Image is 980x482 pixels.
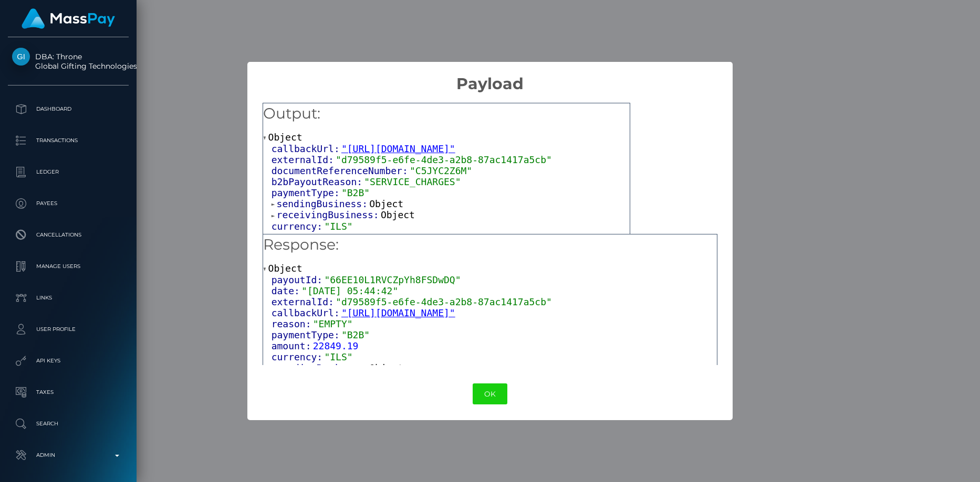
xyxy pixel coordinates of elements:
[272,154,336,165] span: externalId:
[268,263,303,274] span: Object
[277,209,381,220] span: receivingBusiness:
[247,62,733,93] h2: Payload
[324,351,352,362] span: "ILS"
[12,416,124,432] p: Search
[272,143,341,154] span: callbackUrl:
[272,329,341,340] span: paymentType:
[313,232,359,243] span: 22849.19
[324,274,461,285] span: "66EE10L1RVCZpYh8FSDwDQ"
[369,362,403,373] span: Object
[12,133,124,148] p: Transactions
[12,164,124,180] p: Ledger
[272,285,301,296] span: date:
[272,232,313,243] span: amount:
[12,384,124,400] p: Taxes
[272,318,313,329] span: reason:
[336,296,552,307] span: "d79589f5-e6fe-4de3-a2b8-87ac1417a5cb"
[12,353,124,369] p: API Keys
[12,196,124,211] p: Payees
[272,274,325,285] span: payoutId:
[341,143,455,154] a: "[URL][DOMAIN_NAME]"
[12,48,30,66] img: Global Gifting Technologies Inc
[263,234,717,255] h5: Response:
[364,176,461,187] span: "SERVICE_CHARGES"
[272,221,325,232] span: currency:
[22,8,115,29] img: MassPay Logo
[272,351,325,362] span: currency:
[341,307,455,318] a: "[URL][DOMAIN_NAME]"
[277,362,370,373] span: sendingBusiness:
[263,103,630,124] h5: Output:
[272,187,341,198] span: paymentType:
[473,383,507,405] button: OK
[324,221,352,232] span: "ILS"
[272,165,410,176] span: documentReferenceNumber:
[301,285,398,296] span: "[DATE] 05:44:42"
[8,52,129,71] span: DBA: Throne Global Gifting Technologies Inc
[410,165,472,176] span: "C5JYC2Z6M"
[12,227,124,243] p: Cancellations
[272,296,336,307] span: externalId:
[313,318,353,329] span: "EMPTY"
[336,154,552,165] span: "d79589f5-e6fe-4de3-a2b8-87ac1417a5cb"
[277,198,370,209] span: sendingBusiness:
[341,329,370,340] span: "B2B"
[341,187,370,198] span: "B2B"
[381,209,415,220] span: Object
[12,259,124,274] p: Manage Users
[12,290,124,306] p: Links
[272,176,364,187] span: b2bPayoutReason:
[12,322,124,337] p: User Profile
[272,340,313,351] span: amount:
[272,307,341,318] span: callbackUrl:
[12,101,124,117] p: Dashboard
[268,132,303,143] span: Object
[313,340,359,351] span: 22849.19
[369,198,403,209] span: Object
[12,447,124,463] p: Admin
